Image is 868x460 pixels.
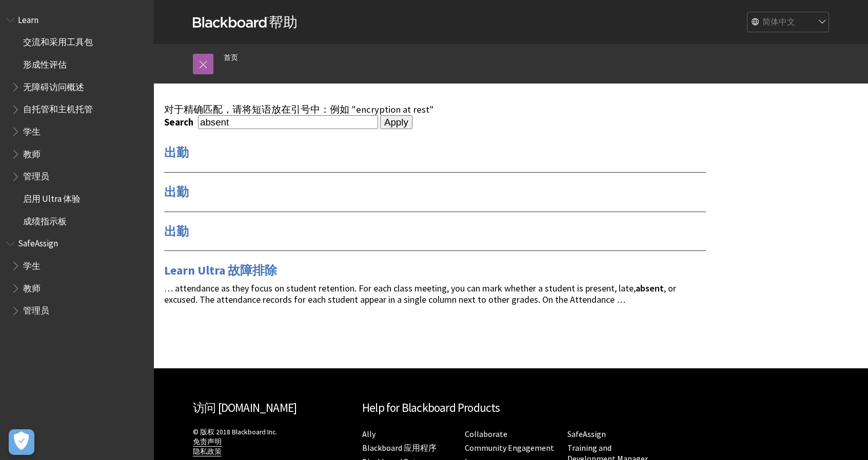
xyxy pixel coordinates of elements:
[636,282,664,294] strong: absent
[164,116,196,128] label: Search
[193,400,297,415] a: 访问 [DOMAIN_NAME]
[193,13,298,31] a: Blackboard帮助
[193,17,269,28] strong: Blackboard
[9,429,34,455] button: Open Preferences
[164,223,189,240] a: 出勤
[23,213,67,226] span: 成绩指示板
[23,168,49,182] span: 管理员
[164,282,676,305] span: … attendance as they focus on student retention. For each class meeting, you can mark whether a s...
[164,262,277,279] a: Learn Ultra 故障排除
[18,11,38,25] span: Learn
[23,190,81,204] span: 启用 Ultra 体验
[18,235,58,249] span: SafeAssign
[362,429,376,440] a: Ally
[23,145,41,159] span: 教师
[23,280,41,294] span: 教师
[193,447,222,456] a: 隐私政策
[23,302,49,316] span: 管理员
[465,443,554,453] a: Community Engagement
[23,56,67,70] span: 形成性评估
[6,235,148,320] nav: Book outline for Blackboard SafeAssign
[567,429,606,440] a: SafeAssign
[164,104,706,115] div: 对于精确匹配，请将短语放在引号中：例如 "encryption at rest"
[193,437,222,447] a: 免责声明
[164,184,189,200] a: 出勤
[23,257,41,271] span: 学生
[23,123,41,137] span: 学生
[23,78,84,92] span: 无障碍访问概述
[747,12,830,33] select: Site Language Selector
[380,115,412,130] input: Apply
[193,427,352,456] p: © 版权 2018 Blackboard Inc.
[23,101,93,115] span: 自托管和主机托管
[465,429,507,440] a: Collaborate
[23,34,93,48] span: 交流和采用工具包
[362,443,437,453] a: Blackboard 应用程序
[362,399,660,417] h2: Help for Blackboard Products
[164,144,189,161] a: 出勤
[224,51,238,64] a: 首页
[6,11,148,230] nav: Book outline for Blackboard Learn Help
